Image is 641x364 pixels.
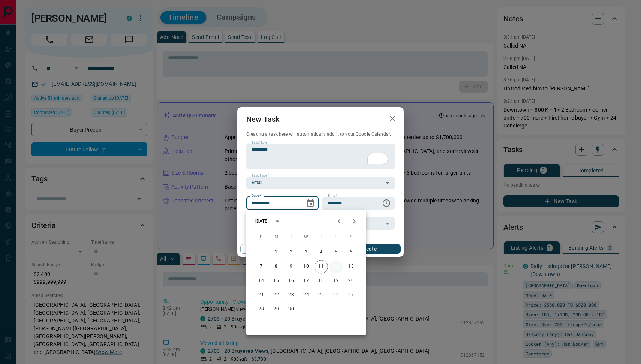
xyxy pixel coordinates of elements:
label: Time [328,193,337,198]
label: Task Note [252,140,267,145]
button: 15 [270,274,283,288]
button: 7 [255,260,268,273]
button: 10 [300,260,313,273]
button: 2 [285,246,298,259]
span: Tuesday [285,230,298,245]
p: Creating a task here will automatically add it to your Google Calendar. [246,131,395,138]
button: 1 [270,246,283,259]
button: 18 [315,274,328,288]
span: Saturday [344,230,358,245]
button: 13 [344,260,358,273]
button: 28 [255,303,268,316]
button: Cancel [240,244,304,254]
span: Friday [329,230,343,245]
button: 24 [300,288,313,302]
span: Thursday [315,230,328,245]
button: 9 [285,260,298,273]
button: Previous month [332,214,347,229]
button: 26 [329,288,343,302]
div: [DATE] [255,218,269,225]
button: 8 [270,260,283,273]
button: 17 [300,274,313,288]
button: 30 [285,303,298,316]
button: 27 [344,288,358,302]
button: calendar view is open, switch to year view [271,215,284,228]
button: 11 [315,260,328,273]
button: 21 [255,288,268,302]
button: Choose date, selected date is Sep 12, 2025 [303,196,318,211]
label: Date [252,193,261,198]
label: Task Type [252,173,269,178]
span: Wednesday [300,230,313,245]
button: 23 [285,288,298,302]
button: 22 [270,288,283,302]
button: 16 [285,274,298,288]
button: 4 [315,246,328,259]
button: 14 [255,274,268,288]
button: Create [337,244,401,254]
button: 3 [300,246,313,259]
button: 12 [329,260,343,273]
button: 19 [329,274,343,288]
span: Monday [270,230,283,245]
button: 6 [344,246,358,259]
textarea: To enrich screen reader interactions, please activate Accessibility in Grammarly extension settings [252,147,389,166]
button: 25 [315,288,328,302]
button: Next month [347,214,362,229]
button: 29 [270,303,283,316]
button: Choose time, selected time is 6:00 AM [379,196,394,211]
h2: New Task [237,107,288,131]
button: 20 [344,274,358,288]
span: Sunday [255,230,268,245]
div: Email [246,177,395,189]
button: 5 [329,246,343,259]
